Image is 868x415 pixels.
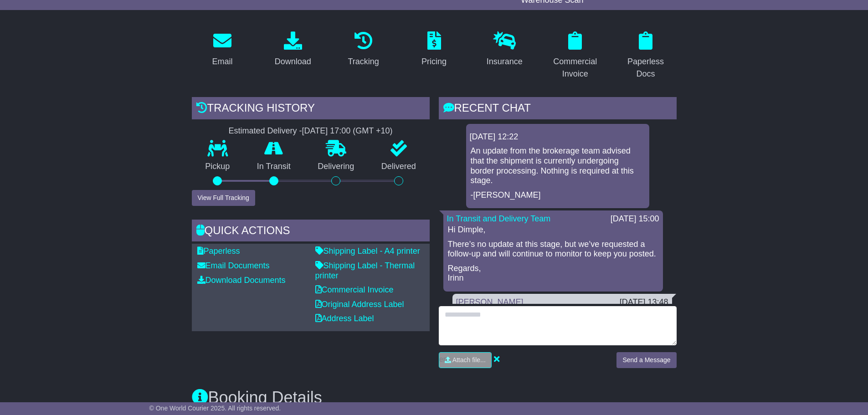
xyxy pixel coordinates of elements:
a: Download [269,28,317,71]
button: View Full Tracking [192,190,255,206]
h3: Booking Details [192,389,677,407]
p: There’s no update at this stage, but we’ve requested a follow-up and will continue to monitor to ... [448,240,658,259]
div: [DATE] 15:00 [611,214,659,224]
p: In Transit [243,162,304,172]
a: Commercial Invoice [315,285,394,294]
div: Download [275,56,311,68]
div: [DATE] 13:48 [620,297,668,307]
a: Commercial Invoice [544,28,606,83]
span: © One World Courier 2025. All rights reserved. [149,405,281,412]
div: [DATE] 17:00 (GMT +10) [302,126,393,136]
div: Estimated Delivery - [192,126,430,136]
p: Delivering [304,162,368,172]
p: An update from the brokerage team advised that the shipment is currently undergoing border proces... [471,146,645,185]
a: Download Documents [197,276,286,285]
div: Paperless Docs [621,56,671,80]
a: Shipping Label - A4 printer [315,246,420,256]
p: Pickup [192,162,244,172]
a: Shipping Label - Thermal printer [315,261,415,280]
a: Paperless [197,246,240,256]
a: [PERSON_NAME] [456,297,524,307]
p: Delivered [368,162,430,172]
div: Tracking history [192,97,430,122]
a: Email [206,28,238,71]
a: In Transit and Delivery Team [447,214,551,223]
a: Original Address Label [315,300,404,309]
div: Quick Actions [192,220,430,244]
div: Insurance [487,56,523,68]
div: Email [212,56,232,68]
button: Send a Message [616,352,676,368]
p: -[PERSON_NAME] [471,190,645,200]
div: Pricing [421,56,447,68]
a: Email Documents [197,261,270,270]
div: RECENT CHAT [439,97,677,122]
a: Address Label [315,314,374,323]
a: Paperless Docs [615,28,677,83]
div: [DATE] 12:22 [470,132,646,142]
p: Hi Dimple, [448,225,658,235]
a: Insurance [481,28,529,71]
a: Tracking [342,28,385,71]
p: Regards, Irinn [448,264,658,283]
div: Commercial Invoice [550,56,600,80]
div: Tracking [348,56,379,68]
a: Pricing [416,28,452,71]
